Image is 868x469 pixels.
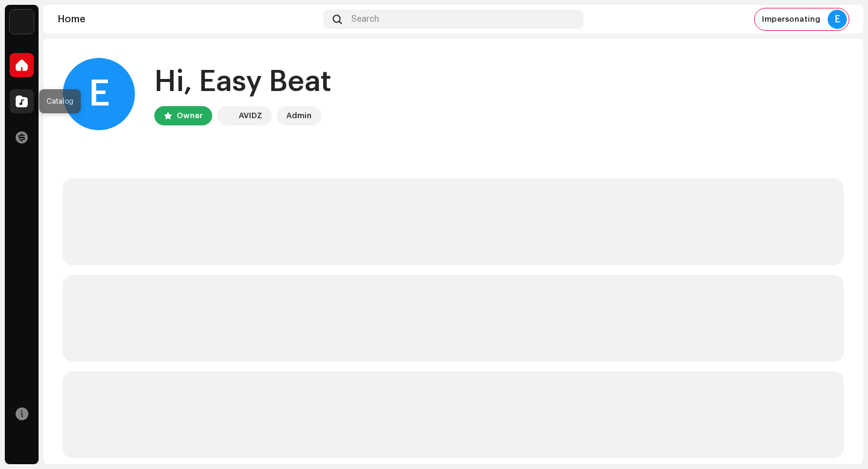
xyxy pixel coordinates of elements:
[351,14,379,24] span: Search
[58,14,318,24] div: Home
[10,10,34,34] img: 10d72f0b-d06a-424f-aeaa-9c9f537e57b6
[828,10,847,29] div: E
[239,109,262,123] div: AVIDZ
[219,109,234,123] img: 10d72f0b-d06a-424f-aeaa-9c9f537e57b6
[762,14,820,24] span: Impersonating
[286,109,312,123] div: Admin
[63,58,135,130] div: E
[177,109,203,123] div: Owner
[154,63,332,101] div: Hi, Easy Beat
